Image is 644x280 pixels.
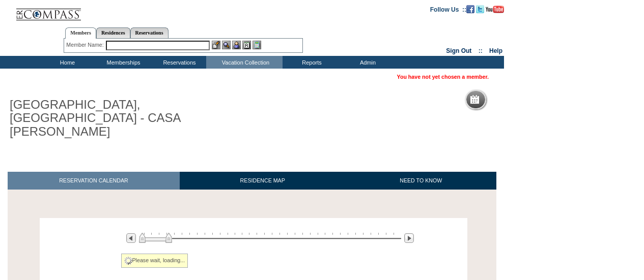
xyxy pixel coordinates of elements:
[489,47,502,54] a: Help
[479,47,483,54] span: ::
[253,41,261,49] img: b_calculator.gif
[476,5,484,13] img: Follow us on Twitter
[283,56,339,69] td: Reports
[486,6,504,13] img: Subscribe to our YouTube Channel
[94,56,150,69] td: Memberships
[486,6,504,12] a: Subscribe to our YouTube Channel
[483,97,561,103] h5: Reservation Calendar
[446,47,471,54] a: Sign Out
[222,41,231,49] img: View
[212,41,220,49] img: b_edit.gif
[180,172,346,190] a: RESIDENCE MAP
[430,5,466,13] td: Follow Us ::
[242,41,251,49] img: Reservations
[124,257,132,265] img: spinner2.gif
[206,56,283,69] td: Vacation Collection
[96,27,130,38] a: Residences
[397,74,489,80] span: You have not yet chosen a member.
[345,172,496,190] a: NEED TO KNOW
[8,172,180,190] a: RESERVATION CALENDAR
[232,41,241,49] img: Impersonate
[476,6,484,12] a: Follow us on Twitter
[65,27,96,39] a: Members
[66,41,105,49] div: Member Name:
[130,27,169,38] a: Reservations
[466,6,474,12] a: Become our fan on Facebook
[121,254,188,268] div: Please wait, loading...
[126,233,136,243] img: Previous
[466,5,474,13] img: Become our fan on Facebook
[339,56,395,69] td: Admin
[38,56,94,69] td: Home
[404,233,414,243] img: Next
[8,96,236,140] h1: [GEOGRAPHIC_DATA], [GEOGRAPHIC_DATA] - CASA [PERSON_NAME]
[150,56,206,69] td: Reservations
